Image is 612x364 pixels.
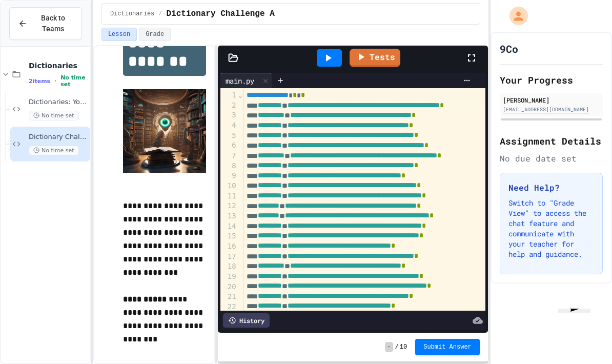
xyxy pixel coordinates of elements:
span: - [385,342,393,352]
span: Dictionaries [110,10,154,18]
div: 22 [220,302,237,312]
div: main.py [220,73,272,88]
div: 3 [220,110,237,120]
div: 17 [220,252,237,262]
div: History [223,313,270,328]
iframe: chat widget [554,309,603,356]
span: No time set [29,146,79,155]
div: 5 [220,131,237,141]
div: [PERSON_NAME] [503,95,600,105]
div: 16 [220,241,237,252]
div: No due date set [500,152,603,165]
button: Lesson [101,28,137,41]
div: 15 [220,231,237,241]
button: Grade [139,28,171,41]
span: No time set [29,111,79,120]
div: 18 [220,261,237,272]
div: 7 [220,151,237,161]
div: 9 [220,171,237,181]
span: No time set [60,74,88,88]
h1: 9Co [500,42,518,56]
div: 10 [220,181,237,191]
div: 21 [220,292,237,302]
span: / [395,343,399,351]
span: / [158,10,162,18]
div: 8 [220,161,237,171]
div: 20 [220,282,237,292]
div: 14 [220,221,237,232]
span: Back to Teams [33,13,73,34]
div: 1 [220,90,237,100]
span: Dictionary Challenge A [29,133,88,141]
div: 12 [220,201,237,211]
span: Dictionary Challenge A [167,8,275,20]
div: My Account [499,4,531,28]
div: 6 [220,140,237,151]
div: main.py [220,75,259,86]
h2: Your Progress [500,73,603,87]
div: 4 [220,120,237,131]
div: 19 [220,272,237,282]
p: Switch to "Grade View" to access the chat feature and communicate with your teacher for help and ... [508,198,594,259]
h2: Assignment Details [500,134,603,148]
a: Tests [350,49,400,67]
span: Dictionaries [29,61,88,70]
span: 2 items [29,78,50,85]
button: Back to Teams [9,7,82,40]
div: 11 [220,191,237,201]
h3: Need Help? [508,181,594,194]
span: 10 [400,343,407,351]
span: Submit Answer [423,343,472,351]
button: Submit Answer [415,339,480,355]
div: 13 [220,211,237,221]
div: 2 [220,100,237,111]
span: • [54,77,56,85]
span: Fold line [238,91,243,99]
span: Dictionaries: Your Notes [29,98,88,107]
